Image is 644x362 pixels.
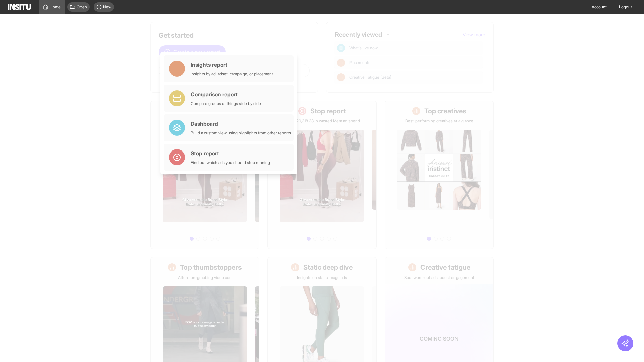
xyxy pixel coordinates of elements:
div: Compare groups of things side by side [191,101,261,106]
div: Stop report [191,149,270,157]
span: Open [77,4,87,10]
div: Comparison report [191,90,261,98]
img: Logo [8,4,31,10]
div: Dashboard [191,120,291,128]
div: Find out which ads you should stop running [191,160,270,165]
div: Build a custom view using highlights from other reports [191,130,291,136]
span: New [103,4,111,10]
div: Insights report [191,61,273,69]
span: Home [50,4,61,10]
div: Insights by ad, adset, campaign, or placement [191,71,273,77]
